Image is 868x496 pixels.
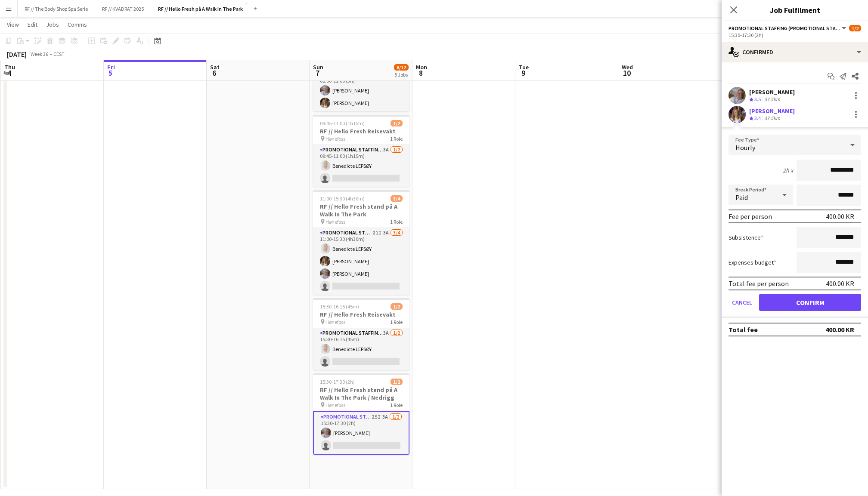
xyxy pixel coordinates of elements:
span: 3/4 [391,195,403,202]
div: 37.5km [763,96,782,103]
span: Jobs [46,21,59,28]
span: 15:30-16:15 (45m) [320,303,359,310]
span: 1 Role [390,219,403,225]
button: Promotional Staffing (Promotional Staff) [728,25,847,31]
span: Sun [313,63,323,71]
span: Comms [68,21,87,28]
div: 400.00 KR [825,325,854,334]
span: Hønefoss [325,319,345,325]
span: Sat [210,63,220,71]
span: Tue [519,63,529,71]
h3: RF // Hello Fresh stand på A Walk In The Park / Nedrigg [313,386,409,401]
span: 1 Role [390,402,403,408]
a: Edit [24,19,41,30]
span: Paid [735,193,748,202]
a: View [3,19,22,30]
span: Hønefoss [325,402,345,408]
div: [PERSON_NAME] [749,107,795,115]
div: 400.00 KR [826,212,854,221]
app-card-role: Promotional Staffing (Promotional Staff)25I3A1/215:30-17:30 (2h)[PERSON_NAME] [313,411,409,455]
span: 3.5 [754,96,761,102]
div: 37.5km [763,115,782,122]
span: 1 Role [390,136,403,142]
app-card-role: Promotional Staffing (Promotional Staff)21I3A3/411:00-15:30 (4h30m)Benedicte LEPSØY[PERSON_NAME][... [313,228,409,295]
div: Confirmed [722,42,868,62]
span: 4 [3,68,15,78]
div: 15:30-17:30 (2h) [728,32,861,38]
div: Total fee [728,325,758,334]
div: [DATE] [7,50,27,59]
span: Thu [4,63,15,71]
app-job-card: 15:30-17:30 (2h)1/2RF // Hello Fresh stand på A Walk In The Park / Nedrigg Hønefoss1 RolePromotio... [313,373,409,455]
app-card-role: Promotional Staffing (Promotional Staff)3A1/209:45-11:00 (1h15m)Benedicte LEPSØY [313,145,409,187]
span: 1/2 [849,25,861,31]
div: 400.00 KR [826,279,854,288]
span: Wed [622,63,633,71]
span: View [7,21,19,28]
span: 1 Role [390,319,403,325]
span: 9 [518,68,529,78]
label: Subsistence [728,234,763,241]
div: CEST [53,51,65,57]
button: RF // KVADRAT 2025 [95,0,151,17]
app-card-role: Promotional Staffing (Promotional Staff)2/208:00-11:00 (3h)[PERSON_NAME][PERSON_NAME] [313,70,409,111]
h3: RF // Hello Fresh Reisevakt [313,127,409,135]
span: 3.4 [754,115,761,121]
span: Edit [28,21,37,28]
a: Comms [64,19,90,30]
button: Confirm [759,294,861,311]
span: 10 [620,68,633,78]
div: [PERSON_NAME] [749,88,795,96]
span: Hønefoss [325,136,345,142]
div: Fee per person [728,212,772,221]
span: 11:00-15:30 (4h30m) [320,195,365,202]
h3: RF // Hello Fresh Reisevakt [313,311,409,318]
span: 5 [106,68,115,78]
span: Promotional Staffing (Promotional Staff) [728,25,840,31]
div: 5 Jobs [394,71,408,78]
span: Mon [416,63,427,71]
h3: RF // Hello Fresh stand på A Walk In The Park [313,203,409,218]
span: 7 [312,68,323,78]
app-job-card: 15:30-16:15 (45m)1/2RF // Hello Fresh Reisevakt Hønefoss1 RolePromotional Staffing (Promotional S... [313,298,409,370]
label: Expenses budget [728,259,776,266]
span: Fri [107,63,115,71]
span: Week 36 [28,51,50,57]
div: 2h x [783,166,793,174]
div: Total fee per person [728,279,789,288]
span: Hourly [735,143,755,152]
span: 1/2 [391,379,403,385]
span: 8/12 [394,64,409,71]
app-card-role: Promotional Staffing (Promotional Staff)3A1/215:30-16:15 (45m)Benedicte LEPSØY [313,328,409,370]
span: 8 [415,68,427,78]
span: 1/2 [391,303,403,310]
span: 6 [209,68,220,78]
span: 09:45-11:00 (1h15m) [320,120,365,126]
h3: Job Fulfilment [722,4,868,15]
span: 15:30-17:30 (2h) [320,379,355,385]
span: 1/2 [391,120,403,126]
app-job-card: 09:45-11:00 (1h15m)1/2RF // Hello Fresh Reisevakt Hønefoss1 RolePromotional Staffing (Promotional... [313,115,409,187]
a: Jobs [43,19,62,30]
button: RF // The Body Shop Spa Serie [18,0,95,17]
button: RF // Hello Fresh på A Walk In The Park [151,0,250,17]
button: Cancel [728,294,756,311]
app-job-card: 11:00-15:30 (4h30m)3/4RF // Hello Fresh stand på A Walk In The Park Hønefoss1 RolePromotional Sta... [313,190,409,295]
span: Hønefoss [325,219,345,225]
